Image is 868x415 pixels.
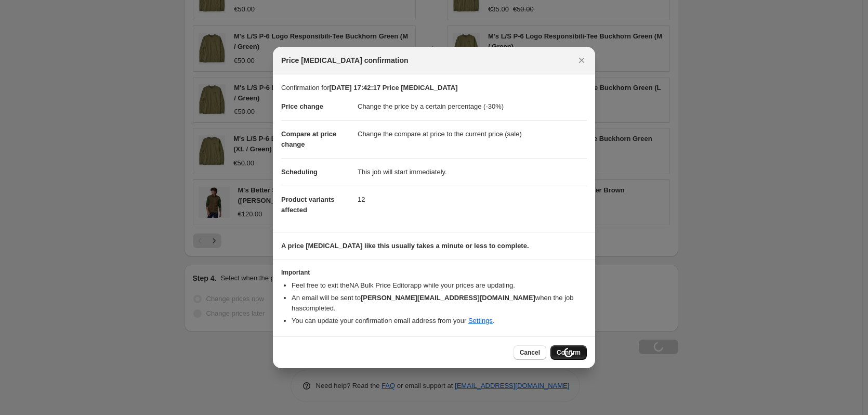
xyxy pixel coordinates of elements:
[281,168,318,176] span: Scheduling
[574,53,589,68] button: Close
[281,196,335,214] span: Product variants affected
[281,268,587,277] h3: Important
[292,280,587,291] li: Feel free to exit the NA Bulk Price Editor app while your prices are updating.
[358,158,587,186] dd: This job will start immediately.
[292,316,587,326] li: You can update your confirmation email address from your .
[292,293,587,314] li: An email will be sent to when the job has completed .
[281,130,336,148] span: Compare at price change
[281,83,587,93] p: Confirmation for
[361,294,535,302] b: [PERSON_NAME][EMAIL_ADDRESS][DOMAIN_NAME]
[329,84,457,92] b: [DATE] 17:42:17 Price [MEDICAL_DATA]
[520,348,540,357] span: Cancel
[281,55,409,66] span: Price [MEDICAL_DATA] confirmation
[358,120,587,148] dd: Change the compare at price to the current price (sale)
[358,186,587,213] dd: 12
[358,93,587,120] dd: Change the price by a certain percentage (-30%)
[514,345,546,360] button: Cancel
[281,242,529,250] b: A price [MEDICAL_DATA] like this usually takes a minute or less to complete.
[468,317,493,325] a: Settings
[281,102,323,110] span: Price change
